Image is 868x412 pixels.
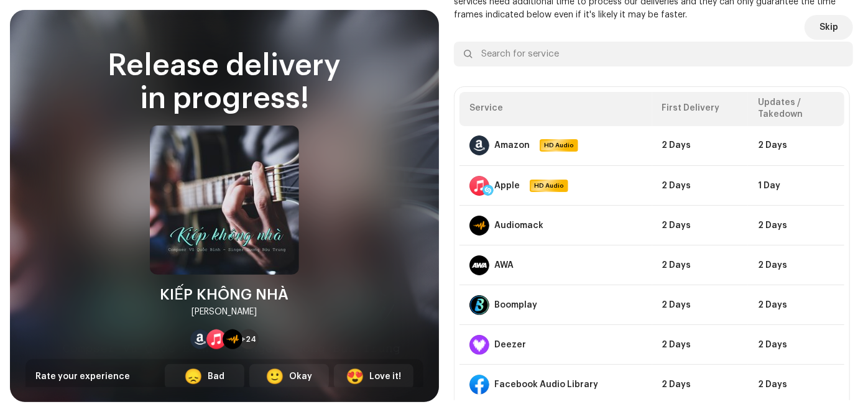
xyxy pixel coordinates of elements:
[35,372,130,381] span: Rate your experience
[494,221,543,231] div: Audiomack
[494,340,526,350] div: Deezer
[748,166,844,206] td: 1 Day
[652,166,749,206] td: 2 Days
[241,334,257,344] span: +24
[290,370,313,383] div: Okay
[652,245,749,285] td: 2 Days
[748,365,844,405] td: 2 Days
[531,181,567,191] span: HD Audio
[748,206,844,245] td: 2 Days
[266,369,285,384] div: 🙂
[494,380,598,390] div: Facebook Audio Library
[820,15,838,40] span: Skip
[494,260,514,270] div: AWA
[748,245,844,285] td: 2 Days
[160,285,289,304] div: KIẾP KHÔNG NHÀ
[494,140,530,150] div: Amazon
[748,126,844,166] td: 2 Days
[748,325,844,365] td: 2 Days
[652,92,749,126] th: First Delivery
[459,92,652,126] th: Service
[494,181,520,191] div: Apple
[25,50,423,116] div: Release delivery in progress!
[541,140,577,150] span: HD Audio
[652,365,749,405] td: 2 Days
[652,206,749,245] td: 2 Days
[208,370,225,383] div: Bad
[652,126,749,166] td: 2 Days
[748,285,844,325] td: 2 Days
[652,325,749,365] td: 2 Days
[192,304,257,319] div: [PERSON_NAME]
[150,126,299,275] img: 12359b8a-8c21-4841-9f76-9b46af272458
[748,92,844,126] th: Updates / Takedown
[652,285,749,325] td: 2 Days
[454,42,853,66] input: Search for service
[805,15,853,40] button: Skip
[185,369,203,384] div: 😞
[370,370,402,383] div: Love it!
[346,369,365,384] div: 😍
[494,300,537,310] div: Boomplay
